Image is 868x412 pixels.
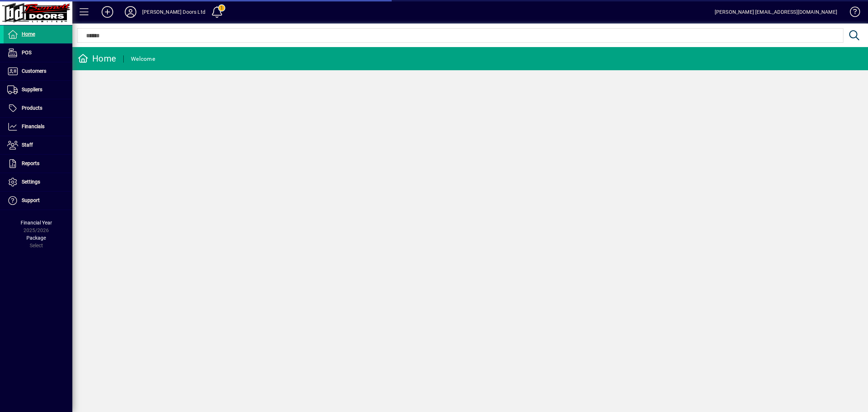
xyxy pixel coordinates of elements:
[22,123,44,129] span: Financials
[22,31,35,37] span: Home
[119,5,142,18] button: Profile
[844,1,859,25] a: Knowledge Base
[22,68,46,74] span: Customers
[22,142,33,148] span: Staff
[4,62,72,80] a: Customers
[22,50,31,55] span: POS
[4,173,72,191] a: Settings
[4,155,72,173] a: Reports
[22,179,40,185] span: Settings
[22,197,40,203] span: Support
[22,87,42,92] span: Suppliers
[4,118,72,136] a: Financials
[78,53,116,64] div: Home
[26,235,46,241] span: Package
[96,5,119,18] button: Add
[131,53,155,65] div: Welcome
[4,99,72,117] a: Products
[4,44,72,62] a: POS
[4,81,72,99] a: Suppliers
[22,105,42,111] span: Products
[21,220,52,226] span: Financial Year
[4,192,72,210] a: Support
[22,160,39,166] span: Reports
[4,136,72,154] a: Staff
[142,6,205,18] div: [PERSON_NAME] Doors Ltd
[715,6,837,18] div: [PERSON_NAME] [EMAIL_ADDRESS][DOMAIN_NAME]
